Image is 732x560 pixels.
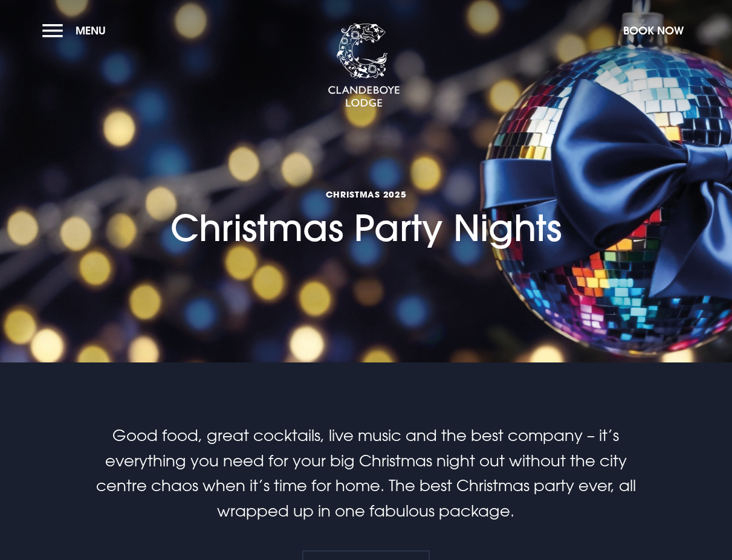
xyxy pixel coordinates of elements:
[170,119,562,249] h1: Christmas Party Nights
[617,18,690,43] button: Book Now
[328,24,400,108] img: Clandeboye Lodge
[78,423,653,523] p: Good food, great cocktails, live music and the best company – it’s everything you need for your b...
[42,18,112,43] button: Menu
[170,188,562,200] span: Christmas 2025
[76,24,106,37] span: Menu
